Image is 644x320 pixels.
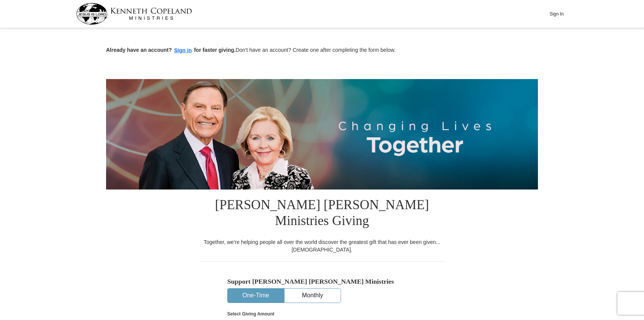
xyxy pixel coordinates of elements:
[106,47,236,53] strong: Already have an account? for faster giving.
[76,3,192,25] img: kcm-header-logo.svg
[228,289,284,303] button: One-Time
[199,190,445,238] h1: [PERSON_NAME] [PERSON_NAME] Ministries Giving
[172,46,194,55] button: Sign in
[284,289,341,303] button: Monthly
[545,8,568,20] button: Sign In
[199,238,445,253] div: Together, we're helping people all over the world discover the greatest gift that has ever been g...
[227,311,274,317] strong: Select Giving Amount
[106,46,538,55] p: Don't have an account? Create one after completing the form below.
[227,278,417,286] h5: Support [PERSON_NAME] [PERSON_NAME] Ministries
